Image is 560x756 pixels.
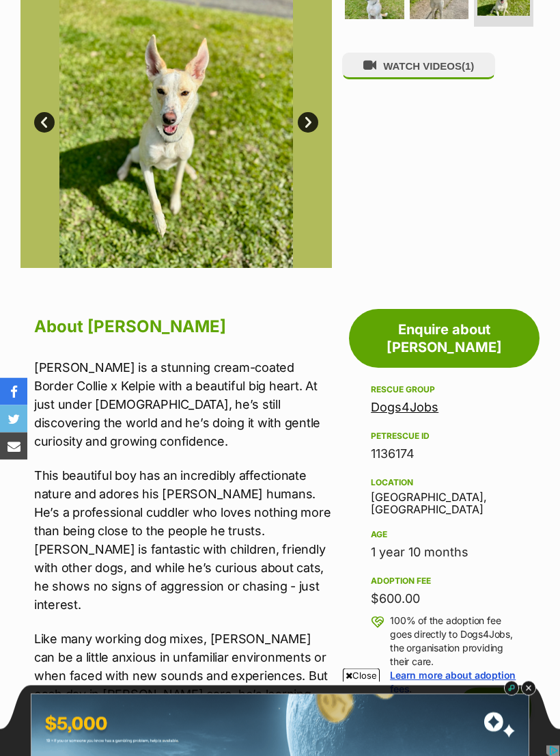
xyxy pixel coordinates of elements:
[462,61,474,72] span: (1)
[371,431,518,442] div: PetRescue ID
[371,590,518,609] div: $600.00
[342,53,495,80] button: WATCH VIDEOS(1)
[390,615,518,697] p: 100% of the adoption fee goes directly to Dogs4Jobs, the organisation providing their care. .
[34,312,332,342] h2: About [PERSON_NAME]
[390,670,516,695] a: Learn more about adoption fees
[371,475,518,517] div: [GEOGRAPHIC_DATA], [GEOGRAPHIC_DATA]
[371,445,518,464] div: 1136174
[371,478,518,489] div: Location
[371,543,518,563] div: 1 year 10 months
[298,113,318,133] a: Next
[34,359,332,451] p: [PERSON_NAME] is a stunning cream-coated Border Collie x Kelpie with a beautiful big heart. At ju...
[371,401,438,415] a: Dogs4Jobs
[349,310,540,368] a: Enquire about [PERSON_NAME]
[371,576,518,587] div: Adoption fee
[504,681,519,696] img: info_dark.svg
[371,530,518,541] div: Age
[343,669,380,682] span: Close
[371,385,518,396] div: Rescue group
[521,681,536,696] img: close_dark.svg
[34,113,55,133] a: Prev
[34,467,332,615] p: This beautiful boy has an incredibly affectionate nature and adores his [PERSON_NAME] humans. He’...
